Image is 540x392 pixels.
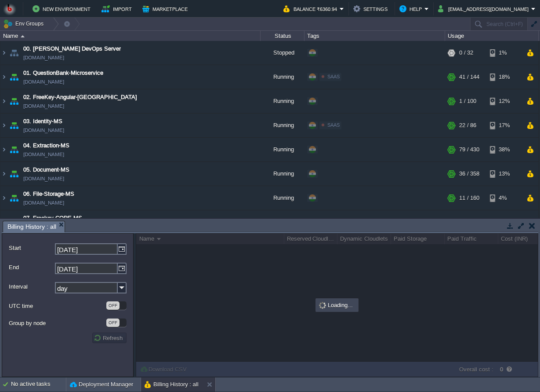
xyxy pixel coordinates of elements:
img: AMDAwAAAACH5BAEAAAAALAAAAAABAAEAAAICRAEAOw== [0,65,7,89]
label: Interval [9,282,54,291]
div: No active tasks [11,377,66,392]
div: Stopped [261,41,304,65]
div: Running [261,210,304,234]
a: [DOMAIN_NAME] [23,150,64,159]
div: Running [261,65,304,89]
a: 03. Identity-MS [23,117,62,126]
img: AMDAwAAAACH5BAEAAAAALAAAAAABAAEAAAICRAEAOw== [0,114,7,137]
img: Bitss Techniques [3,2,16,15]
span: Billing History : all [7,221,56,232]
div: 17% [490,114,518,137]
a: 02. FreeKey-Angular-[GEOGRAPHIC_DATA] [23,93,137,102]
div: Running [261,138,304,161]
img: AMDAwAAAACH5BAEAAAAALAAAAAABAAEAAAICRAEAOw== [8,210,20,234]
img: AMDAwAAAACH5BAEAAAAALAAAAAABAAEAAAICRAEAOw== [8,41,20,65]
a: 07. Freekey-CORE-MS [23,214,82,223]
div: 38% [490,138,518,161]
div: Running [261,114,304,137]
img: AMDAwAAAACH5BAEAAAAALAAAAAABAAEAAAICRAEAOw== [8,186,20,210]
img: AMDAwAAAACH5BAEAAAAALAAAAAABAAEAAAICRAEAOw== [8,114,20,137]
a: 04. Extraction-MS [23,141,69,150]
button: Help [399,4,424,14]
img: AMDAwAAAACH5BAEAAAAALAAAAAABAAEAAAICRAEAOw== [8,65,20,89]
button: Import [101,4,134,14]
div: Usage [446,31,538,41]
div: 41 / 144 [459,65,479,89]
img: AMDAwAAAACH5BAEAAAAALAAAAAABAAEAAAICRAEAOw== [8,162,20,186]
img: AMDAwAAAACH5BAEAAAAALAAAAAABAAEAAAICRAEAOw== [0,186,7,210]
div: 22 / 86 [459,114,476,137]
div: 0 / 32 [459,41,473,65]
div: 4% [490,186,518,210]
a: [DOMAIN_NAME] [23,102,64,110]
a: [DOMAIN_NAME] [23,53,64,62]
button: Refresh [94,334,125,342]
button: New Environment [33,4,93,14]
a: [DOMAIN_NAME] [23,77,64,86]
div: 16% [490,210,518,234]
div: Tags [305,31,445,41]
div: 36 / 358 [459,162,479,186]
div: 13% [490,162,518,186]
button: Env Groups [3,18,47,30]
a: 01. QuestionBank-Microservice [23,69,103,77]
div: Status [261,31,304,41]
img: AMDAwAAAACH5BAEAAAAALAAAAAABAAEAAAICRAEAOw== [0,41,7,65]
span: SAAS [327,122,340,128]
button: Marketplace [142,4,190,14]
button: Deployment Manager [70,380,133,389]
img: AMDAwAAAACH5BAEAAAAALAAAAAABAAEAAAICRAEAOw== [0,162,7,186]
a: 05. Document-MS [23,165,69,174]
div: 11 / 160 [459,186,479,210]
button: [EMAIL_ADDRESS][DOMAIN_NAME] [438,4,531,14]
label: UTC time [9,301,105,311]
img: AMDAwAAAACH5BAEAAAAALAAAAAABAAEAAAICRAEAOw== [8,89,20,113]
span: SAAS [327,74,340,79]
label: End [9,263,54,272]
a: 06. File-Storage-MS [23,190,74,198]
div: 23 / 50 [459,210,476,234]
button: Billing History : all [145,380,199,389]
div: Running [261,89,304,113]
div: Loading... [316,299,358,311]
div: 18% [490,65,518,89]
a: [DOMAIN_NAME] [23,174,64,183]
div: Name [1,31,260,41]
div: OFF [106,301,120,310]
img: AMDAwAAAACH5BAEAAAAALAAAAAABAAEAAAICRAEAOw== [0,210,7,234]
label: Group by node [9,319,105,328]
img: AMDAwAAAACH5BAEAAAAALAAAAAABAAEAAAICRAEAOw== [21,35,25,37]
a: [DOMAIN_NAME] [23,198,64,207]
div: Running [261,162,304,186]
div: OFF [106,319,120,327]
a: 00. [PERSON_NAME] DevOps Server [23,44,121,53]
a: [DOMAIN_NAME] [23,126,64,135]
img: AMDAwAAAACH5BAEAAAAALAAAAAABAAEAAAICRAEAOw== [0,89,7,113]
label: Start [9,243,54,253]
div: 79 / 430 [459,138,479,161]
img: AMDAwAAAACH5BAEAAAAALAAAAAABAAEAAAICRAEAOw== [8,138,20,161]
div: 1 / 100 [459,89,476,113]
div: 1% [490,41,518,65]
button: Settings [353,4,390,14]
div: 12% [490,89,518,113]
img: AMDAwAAAACH5BAEAAAAALAAAAAABAAEAAAICRAEAOw== [0,138,7,161]
div: Running [261,186,304,210]
button: Balance ₹6360.94 [283,4,340,14]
